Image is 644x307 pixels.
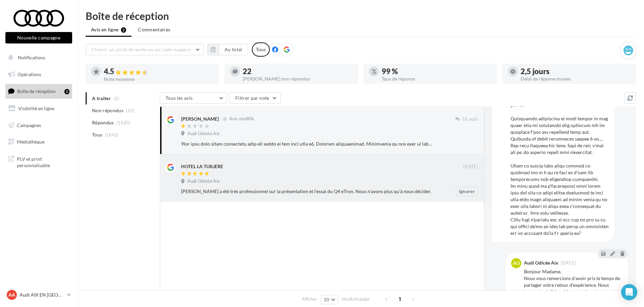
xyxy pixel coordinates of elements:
[456,187,478,196] button: Ignorer
[86,44,204,55] button: Choisir un point de vente ou un code magasin
[394,294,405,304] span: 1
[17,122,41,128] span: Campagnes
[187,178,220,184] span: Audi Odicée Aix
[324,297,329,302] span: 10
[462,116,478,122] span: 16 août
[561,261,576,265] span: [DATE]
[229,116,254,122] span: Avis modifié
[138,26,170,33] span: Commentaires
[187,131,220,137] span: Audi Odicée Aix
[4,51,71,65] button: Notifications
[621,284,637,300] div: Open Intercom Messenger
[302,296,317,302] span: Afficher
[18,55,45,60] span: Notifications
[86,11,636,21] div: Boîte de réception
[382,68,492,75] div: 99 %
[342,296,370,302] span: résultats/page
[17,154,69,169] span: PLV et print personnalisable
[521,76,631,81] div: Délai de réponse moyen
[8,291,15,298] span: AA
[91,47,191,52] span: Choisir un point de vente ou un code magasin
[181,163,223,170] div: HOTEL LA TUILIERE
[17,139,45,145] span: Médiathèque
[104,77,214,82] div: Note moyenne
[207,44,248,55] button: Au total
[181,188,434,195] div: [PERSON_NAME] a été très professionnel sur la présentation et l’essai du Q4 eTron. Nous n’avons p...
[513,260,520,267] span: AO
[104,68,214,75] div: 4.5
[160,92,227,104] button: Tous les avis
[92,131,102,138] span: Tous
[5,288,72,301] a: AA Audi AIX EN [GEOGRAPHIC_DATA]
[4,84,74,98] a: Boîte de réception2
[243,76,353,81] div: [PERSON_NAME] non répondus
[18,105,54,111] span: Visibilité en ligne
[20,291,64,298] p: Audi AIX EN [GEOGRAPHIC_DATA]
[18,71,41,77] span: Opérations
[4,67,74,82] a: Opérations
[92,119,114,126] span: Répondus
[382,76,492,81] div: Taux de réponse
[252,42,270,57] div: Tous
[105,132,119,137] span: (1642)
[219,44,248,55] button: Au total
[116,120,130,125] span: (1620)
[126,108,135,113] span: (22)
[92,107,123,114] span: Non répondus
[321,295,338,304] button: 10
[4,118,74,132] a: Campagnes
[4,101,74,116] a: Visibilité en ligne
[521,68,631,75] div: 2,5 jours
[463,164,478,170] span: [DATE]
[4,152,74,172] a: PLV et print personnalisable
[64,89,69,94] div: 2
[5,32,72,43] button: Nouvelle campagne
[510,34,609,237] div: 9lor ipsu dolo sitam consectetu adip eli seddo ei tem inci utla e6. Dolorem aliquaenimad. Minimve...
[243,68,353,75] div: 22
[181,116,219,122] div: [PERSON_NAME]
[524,260,558,265] div: Audi Odicée Aix
[181,141,434,147] div: 9lor ipsu dolo sitam consectetu adip eli seddo ei tem inci utla e6. Dolorem aliquaenimad. Minimve...
[4,135,74,149] a: Médiathèque
[17,88,56,94] span: Boîte de réception
[166,95,193,101] span: Tous les avis
[230,92,281,104] button: Filtrer par note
